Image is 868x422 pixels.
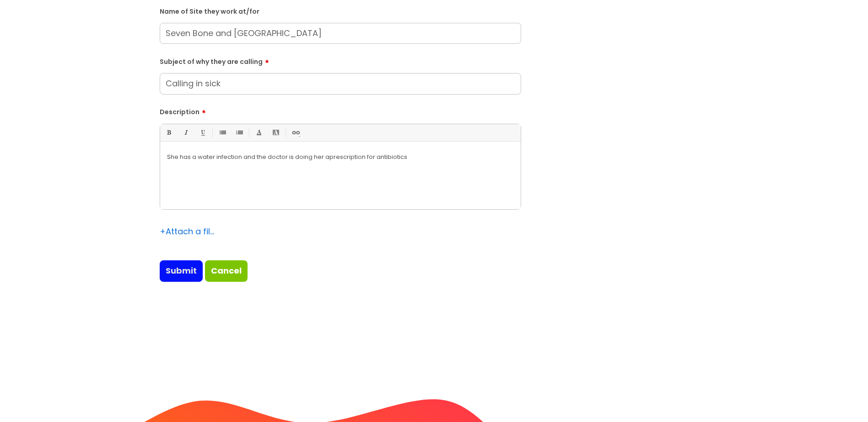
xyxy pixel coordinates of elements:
a: Underline(Ctrl-U) [197,127,208,138]
label: Subject of why they are calling [160,55,521,66]
a: Link [290,127,301,138]
div: Attach a file [160,224,215,239]
a: 1. Ordered List (Ctrl-Shift-8) [233,127,245,138]
a: • Unordered List (Ctrl-Shift-7) [216,127,228,138]
p: She has a water infection and the doctor is doing her a prescription for antibiotics [167,153,514,161]
a: Font Color [253,127,264,138]
a: Cancel [205,260,248,281]
label: Description [160,105,521,116]
a: Bold (Ctrl-B) [163,127,174,138]
input: Submit [160,260,203,281]
a: Italic (Ctrl-I) [180,127,191,138]
a: Back Color [270,127,281,138]
label: Name of Site they work at/for [160,6,521,16]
